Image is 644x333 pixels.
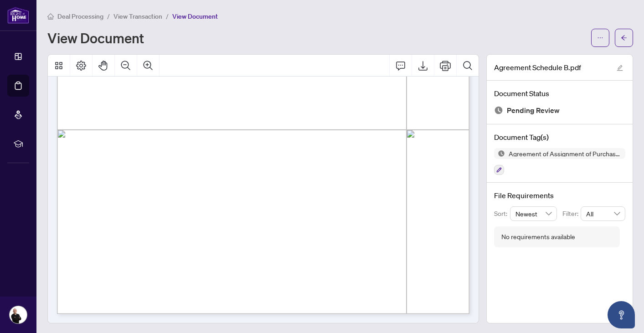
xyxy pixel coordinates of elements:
span: Agreement Schedule B.pdf [494,62,581,73]
li: / [166,11,169,21]
span: arrow-left [621,35,627,41]
img: Document Status [494,106,503,115]
p: Filter: [562,209,581,219]
span: home [47,13,54,20]
span: ellipsis [597,35,603,41]
h4: Document Tag(s) [494,132,625,143]
span: Newest [515,207,552,220]
span: edit [617,65,623,71]
span: All [586,207,620,220]
h4: File Requirements [494,190,625,201]
span: Agreement of Assignment of Purchase and Sale [505,150,625,157]
img: Status Icon [494,148,505,159]
img: logo [7,7,29,24]
span: View Transaction [113,12,162,20]
li: / [107,11,110,21]
p: Sort: [494,209,510,219]
h1: View Document [47,31,144,45]
img: Profile Icon [10,306,27,323]
span: Deal Processing [57,12,103,20]
button: Open asap [608,301,635,328]
span: Pending Review [507,104,560,117]
span: View Document [172,12,218,20]
h4: Document Status [494,88,625,99]
div: No requirements available [501,232,575,242]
